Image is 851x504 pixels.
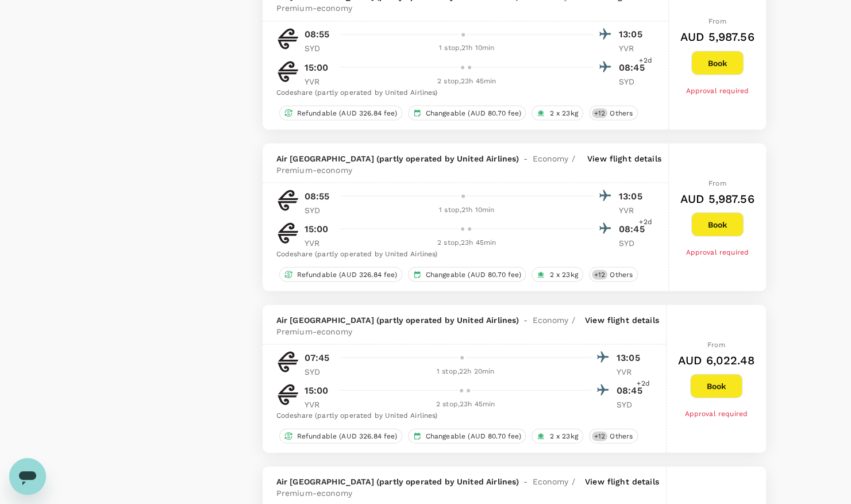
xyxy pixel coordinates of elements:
[532,267,583,282] div: 2 x 23kg
[279,105,402,120] div: Refundable (AUD 326.84 fee)
[545,431,582,441] span: 2 x 23kg
[276,60,299,83] img: NZ
[532,314,575,325] span: Economy /
[340,43,594,54] div: 1 stop , 21h 10min
[421,431,526,441] span: Changeable (AUD 80.70 fee)
[589,428,638,443] div: +12Others
[637,378,649,389] span: +2d
[276,164,352,175] span: Premium-economy
[305,398,333,410] p: YVR
[340,237,594,248] div: 2 stop , 23h 45min
[340,366,591,377] div: 1 stop , 22h 20min
[619,43,648,54] p: YVR
[619,204,648,216] p: YVR
[592,108,607,118] span: + 12
[619,189,648,203] p: 13:05
[589,105,638,120] div: +12Others
[305,204,333,216] p: SYD
[707,340,725,348] span: From
[519,314,532,325] span: -
[305,43,333,54] p: SYD
[340,204,594,216] div: 1 stop , 21h 10min
[276,410,645,421] div: Codeshare (partly operated by United Airlines)
[617,366,645,377] p: YVR
[305,75,333,87] p: YVR
[639,55,652,66] span: +2d
[305,383,329,397] p: 15:00
[421,108,526,118] span: Changeable (AUD 80.70 fee)
[592,270,607,279] span: + 12
[545,270,582,279] span: 2 x 23kg
[619,75,648,87] p: SYD
[617,398,645,410] p: SYD
[690,374,742,398] button: Book
[519,152,532,164] span: -
[292,270,402,279] span: Refundable (AUD 326.84 fee)
[421,270,526,279] span: Changeable (AUD 80.70 fee)
[305,366,333,377] p: SYD
[276,152,519,164] span: Air [GEOGRAPHIC_DATA] (partly operated by United Airlines)
[545,108,582,118] span: 2 x 23kg
[276,248,648,260] div: Codeshare (partly operated by United Airlines)
[519,475,532,487] span: -
[691,51,744,75] button: Book
[279,267,402,282] div: Refundable (AUD 326.84 fee)
[619,237,648,248] p: SYD
[605,270,637,279] span: Others
[585,314,659,337] p: View flight details
[708,17,726,25] span: From
[305,189,330,203] p: 08:55
[619,28,648,41] p: 13:05
[619,60,648,74] p: 08:45
[639,216,652,228] span: +2d
[276,314,519,325] span: Air [GEOGRAPHIC_DATA] (partly operated by United Airlines)
[276,475,519,487] span: Air [GEOGRAPHIC_DATA] (partly operated by United Airlines)
[279,428,402,443] div: Refundable (AUD 326.84 fee)
[617,383,645,397] p: 08:45
[408,428,526,443] div: Changeable (AUD 80.70 fee)
[585,475,659,498] p: View flight details
[276,27,299,50] img: NZ
[605,108,637,118] span: Others
[684,409,748,417] span: Approval required
[305,237,333,248] p: YVR
[305,60,329,74] p: 15:00
[305,28,330,41] p: 08:55
[678,351,754,369] h6: AUD 6,022.48
[276,87,648,98] div: Codeshare (partly operated by United Airlines)
[619,222,648,236] p: 08:45
[340,398,591,410] div: 2 stop , 23h 45min
[589,267,638,282] div: +12Others
[408,105,526,120] div: Changeable (AUD 80.70 fee)
[340,75,594,87] div: 2 stop , 23h 45min
[276,325,352,337] span: Premium-economy
[708,179,726,187] span: From
[532,152,575,164] span: Economy /
[532,105,583,120] div: 2 x 23kg
[532,475,575,487] span: Economy /
[680,189,754,207] h6: AUD 5,987.56
[686,86,749,94] span: Approval required
[276,188,299,211] img: NZ
[592,431,607,441] span: + 12
[605,431,637,441] span: Others
[9,458,46,495] iframe: Button to launch messaging window
[305,222,329,236] p: 15:00
[408,267,526,282] div: Changeable (AUD 80.70 fee)
[276,350,299,373] img: NZ
[276,2,352,14] span: Premium-economy
[680,28,754,46] h6: AUD 5,987.56
[532,428,583,443] div: 2 x 23kg
[292,431,402,441] span: Refundable (AUD 326.84 fee)
[617,351,645,364] p: 13:05
[587,152,661,175] p: View flight details
[691,212,744,236] button: Book
[305,351,330,364] p: 07:45
[292,108,402,118] span: Refundable (AUD 326.84 fee)
[276,487,352,498] span: Premium-economy
[276,383,299,406] img: NZ
[276,221,299,244] img: NZ
[686,248,749,256] span: Approval required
